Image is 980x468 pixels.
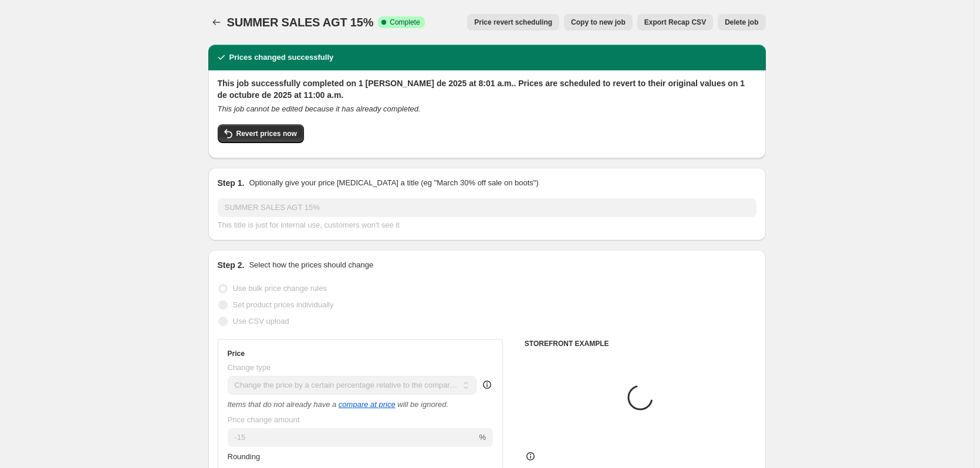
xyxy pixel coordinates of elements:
[644,18,706,27] span: Export Recap CSV
[208,14,225,30] button: Price change jobs
[228,400,337,409] i: Items that do not already have a
[218,177,245,189] h2: Step 1.
[467,14,559,30] button: Price revert scheduling
[481,379,493,391] div: help
[390,18,420,27] span: Complete
[474,18,552,27] span: Price revert scheduling
[339,400,396,409] button: compare at price
[249,177,538,189] p: Optionally give your price [MEDICAL_DATA] a title (eg "March 30% off sale on boots")
[218,259,245,271] h2: Step 2.
[227,16,374,29] span: SUMMER SALES AGT 15%
[397,400,448,409] i: will be ignored.
[233,284,327,293] span: Use bulk price change rules
[228,452,261,461] span: Rounding
[228,415,300,424] span: Price change amount
[218,124,304,143] button: Revert prices now
[218,198,756,217] input: 30% off holiday sale
[249,259,373,271] p: Select how the prices should change
[725,18,758,27] span: Delete job
[718,14,765,30] button: Delete job
[479,433,486,442] span: %
[637,14,713,30] button: Export Recap CSV
[233,317,289,325] span: Use CSV upload
[218,104,421,113] i: This job cannot be edited because it has already completed.
[525,339,756,348] h6: STOREFRONT EXAMPLE
[233,300,334,309] span: Set product prices individually
[228,349,245,358] h3: Price
[218,221,400,229] span: This title is just for internal use, customers won't see it
[236,129,297,138] span: Revert prices now
[229,52,334,63] h2: Prices changed successfully
[564,14,633,30] button: Copy to new job
[228,428,477,447] input: -20
[218,77,756,101] h2: This job successfully completed on 1 [PERSON_NAME] de 2025 at 8:01 a.m.. Prices are scheduled to ...
[571,18,626,27] span: Copy to new job
[228,363,271,372] span: Change type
